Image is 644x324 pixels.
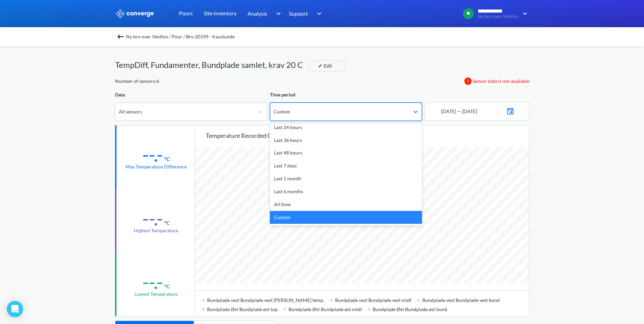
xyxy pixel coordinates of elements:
[119,108,142,115] div: All sensors
[126,32,235,41] span: Ny bro over Vestfyn / Pour / Bro 20199 - Kauslunde
[134,290,178,298] div: Lowest temperature
[289,9,308,18] span: Support
[270,185,422,198] div: Last 6 months
[270,198,422,211] div: All time
[464,77,472,85] img: critical-error.svg
[142,207,163,230] div: --.-
[478,14,518,19] span: Ny bro over Vestfyn
[270,172,422,185] div: Last 1 month
[142,143,163,166] div: --.-
[270,121,422,134] div: Last 24 hours
[274,108,290,115] div: Custom
[116,33,125,41] img: backspace.svg
[506,106,514,115] img: calendar_icon_blu.svg
[308,60,345,71] button: Edit
[126,163,187,170] div: Max temperature difference
[367,304,453,313] div: Bundplade Øst Bundplade øst bund
[247,9,267,18] span: Analysis
[206,131,529,140] div: Temperature recorded over time
[313,10,324,18] img: downArrow.svg
[283,304,367,313] div: Bundplade Øst Bundplade øst midt
[134,227,178,234] div: Highest temperature
[315,62,333,70] div: Edit
[115,77,159,85] div: Number of sensors: 6
[7,301,23,317] div: Open Intercom Messenger
[270,211,422,224] div: Custom
[142,270,163,293] div: --.-
[417,295,505,304] div: Bundplade vest Bundplade vest bund
[330,295,417,304] div: Bundplade vest Bundplade vest midt
[202,304,283,313] div: Bundplade Øst Bundplade øst top
[115,58,308,71] div: TempDiff, Fundamenter, Bundplade samlet, krav 20 C
[270,91,422,98] div: Time period
[272,10,282,18] img: downArrow.svg
[270,134,422,147] div: Last 36 hours
[473,77,529,85] span: Sensor data is not available
[440,108,477,115] div: [DATE] — [DATE]
[115,9,154,18] img: logo_ewhite.svg
[202,295,330,304] div: Bundplade vest Bundplade vest [PERSON_NAME] temp.
[115,91,267,98] div: Data
[270,159,422,172] div: Last 7 days
[518,10,529,18] img: downArrow.svg
[270,146,422,159] div: Last 48 hours
[318,64,322,68] img: edit-icon.svg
